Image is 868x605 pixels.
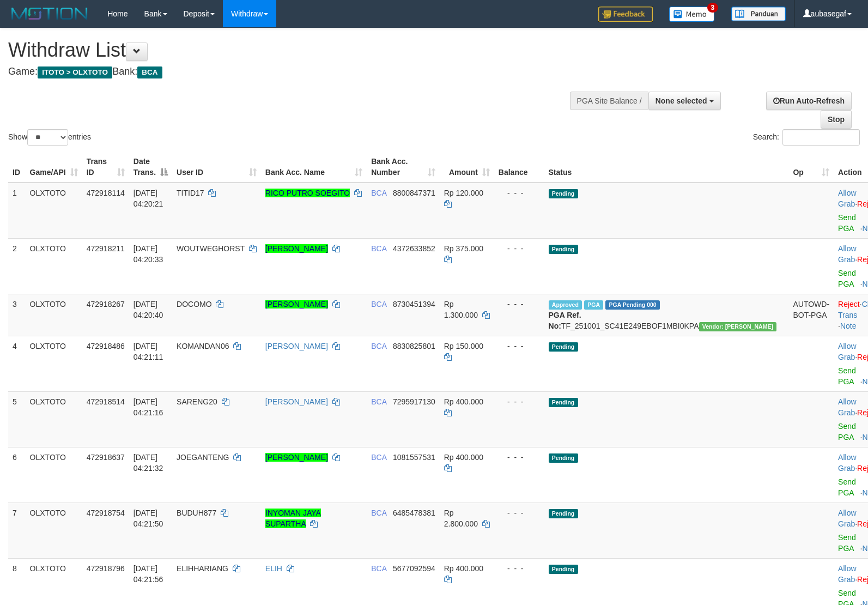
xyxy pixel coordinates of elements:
[444,244,483,253] span: Rp 375.000
[838,189,856,208] a: Allow Grab
[838,533,856,553] a: Send PGA
[499,243,540,254] div: - - -
[444,342,483,350] span: Rp 150.000
[133,300,163,319] span: [DATE] 04:20:40
[261,152,367,183] th: Bank Acc. Name: activate to sort column ascending
[838,564,857,584] span: ·
[549,245,578,254] span: Pending
[87,342,125,350] span: 472918486
[133,342,163,361] span: [DATE] 04:21:11
[549,398,578,407] span: Pending
[544,294,789,336] td: TF_251001_SC41E249EBOF1MBI0KPA
[655,96,707,105] span: None selected
[8,66,568,77] h4: Game: Bank:
[177,509,216,517] span: BUDUH877
[499,187,540,198] div: - - -
[838,342,856,361] a: Allow Grab
[8,5,91,22] img: MOTION_logo.png
[177,453,229,462] span: JOEGANTENG
[371,342,386,350] span: BCA
[177,342,229,350] span: KOMANDAN06
[838,477,856,497] a: Send PGA
[265,509,321,528] a: INYOMAN JAYA SUPARTHA
[549,565,578,574] span: Pending
[26,447,82,503] td: OLXTOTO
[177,244,245,253] span: WOUTWEGHORST
[371,244,386,253] span: BCA
[38,66,112,78] span: ITOTO > OLXTOTO
[8,238,26,294] td: 2
[87,453,125,462] span: 472918637
[265,244,328,253] a: [PERSON_NAME]
[82,152,129,183] th: Trans ID: activate to sort column ascending
[788,152,834,183] th: Op: activate to sort column ascending
[707,3,719,13] span: 3
[838,509,857,528] span: ·
[549,509,578,518] span: Pending
[393,453,435,462] span: Copy 1081557531 to clipboard
[393,564,435,573] span: Copy 5677092594 to clipboard
[371,189,386,197] span: BCA
[838,366,856,386] a: Send PGA
[838,189,857,208] span: ·
[393,244,435,253] span: Copy 4372633852 to clipboard
[838,453,857,473] span: ·
[8,183,26,239] td: 1
[177,564,228,573] span: ELIHHARIANG
[840,322,857,330] a: Note
[782,129,860,146] input: Search:
[494,152,544,183] th: Balance
[87,244,125,253] span: 472918211
[440,152,494,183] th: Amount: activate to sort column ascending
[8,336,26,391] td: 4
[393,189,435,197] span: Copy 8800847371 to clipboard
[788,294,834,336] td: AUTOWD-BOT-PGA
[766,92,852,110] a: Run Auto-Refresh
[499,507,540,518] div: - - -
[87,509,125,517] span: 472918754
[393,342,435,350] span: Copy 8830825801 to clipboard
[499,563,540,574] div: - - -
[444,564,483,573] span: Rp 400.000
[26,503,82,558] td: OLXTOTO
[669,7,715,22] img: Button%20Memo.svg
[838,422,856,441] a: Send PGA
[137,66,162,78] span: BCA
[87,300,125,308] span: 472918267
[265,189,350,197] a: RICO PUTRO SOEGITO
[87,189,125,197] span: 472918114
[26,152,82,183] th: Game/API: activate to sort column ascending
[821,110,852,129] a: Stop
[177,189,204,197] span: TITID17
[8,447,26,503] td: 6
[371,453,386,462] span: BCA
[367,152,440,183] th: Bank Acc. Number: activate to sort column ascending
[549,189,578,198] span: Pending
[8,152,26,183] th: ID
[393,300,435,308] span: Copy 8730451394 to clipboard
[838,509,856,528] a: Allow Grab
[133,244,163,264] span: [DATE] 04:20:33
[549,311,581,330] b: PGA Ref. No:
[133,397,163,417] span: [DATE] 04:21:16
[544,152,789,183] th: Status
[26,183,82,239] td: OLXTOTO
[838,244,857,264] span: ·
[499,299,540,310] div: - - -
[26,336,82,391] td: OLXTOTO
[549,300,582,310] span: Approved
[133,189,163,208] span: [DATE] 04:20:21
[265,300,328,308] a: [PERSON_NAME]
[753,129,860,146] label: Search:
[444,300,478,319] span: Rp 1.300.000
[444,397,483,406] span: Rp 400.000
[87,564,125,573] span: 472918796
[838,244,856,264] a: Allow Grab
[265,453,328,462] a: [PERSON_NAME]
[8,129,91,146] label: Show entries
[499,396,540,407] div: - - -
[177,300,212,308] span: DOCOMO
[371,397,386,406] span: BCA
[444,453,483,462] span: Rp 400.000
[838,397,856,417] a: Allow Grab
